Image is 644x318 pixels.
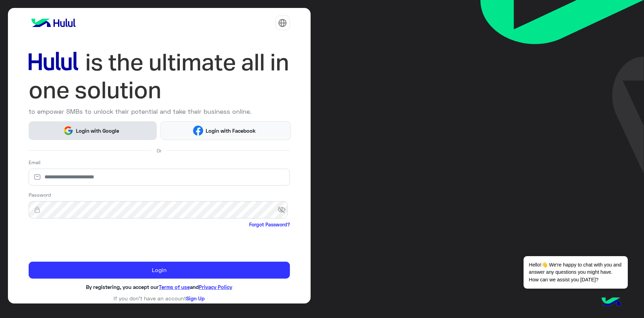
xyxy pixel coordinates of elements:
[29,121,157,140] button: Login with Google
[186,295,205,301] a: Sign Up
[199,284,232,290] a: Privacy Policy
[157,147,162,154] span: Or
[29,174,46,180] img: email
[159,284,190,290] a: Terms of use
[63,125,74,136] img: Google
[29,295,290,301] h6: If you don’t have an account
[74,127,122,135] span: Login with Google
[29,16,78,30] img: logo
[524,256,627,289] span: Hello!👋 We're happy to chat with you and answer any questions you might have. How can we assist y...
[29,230,134,256] iframe: reCAPTCHA
[160,121,291,140] button: Login with Facebook
[277,204,290,216] span: visibility_off
[29,262,290,279] button: Login
[278,19,287,27] img: tab
[29,206,46,213] img: lock
[29,159,40,166] label: Email
[190,284,199,290] span: and
[29,107,290,116] p: to empower SMBs to unlock their potential and take their business online.
[86,284,159,290] span: By registering, you accept our
[599,290,623,315] img: hulul-logo.png
[249,221,290,228] a: Forgot Password?
[29,48,290,104] img: hululLoginTitle_EN.svg
[193,125,203,136] img: Facebook
[203,127,258,135] span: Login with Facebook
[29,191,51,198] label: Password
